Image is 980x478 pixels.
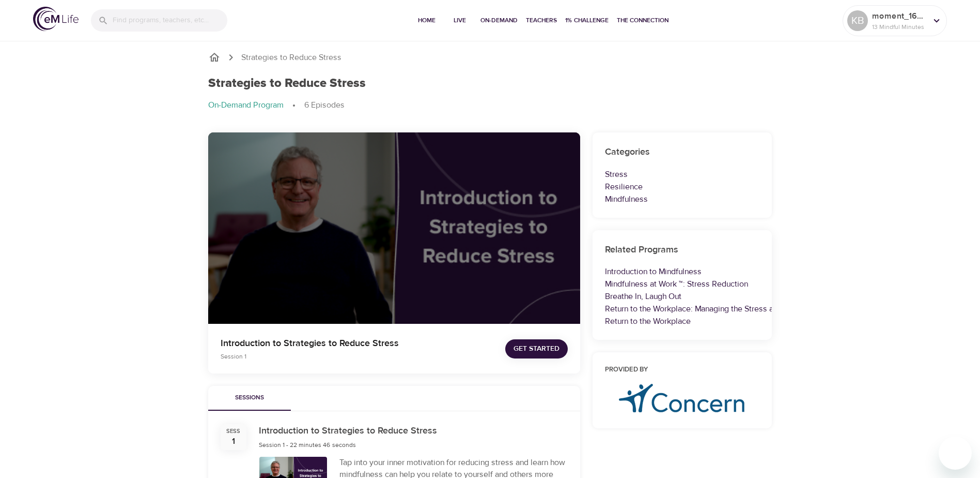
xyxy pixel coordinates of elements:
[847,10,868,31] div: KB
[605,365,760,376] h6: Provided by
[872,10,927,22] p: moment_1695906020
[605,279,748,289] a: Mindfulness at Work ™: Stress Reduction
[221,352,478,361] p: Session 1
[605,266,702,277] a: Introduction to Mindfulness
[619,384,745,412] img: concern-logo%20%281%29.png
[605,181,760,193] p: Resilience
[480,15,518,26] span: On-Demand
[113,9,227,32] input: Find programs, teachers, etc...
[259,441,356,449] span: Session 1 - 22 minutes 46 seconds
[414,15,439,26] span: Home
[208,51,772,64] nav: breadcrumb
[33,7,79,31] img: logo
[605,304,812,314] a: Return to the Workplace: Managing the Stress and Anxiety
[605,243,760,258] h6: Related Programs
[241,52,341,64] p: Strategies to Reduce Stress
[605,316,691,326] a: Return to the Workplace
[304,99,345,111] p: 6 Episodes
[208,76,366,91] h1: Strategies to Reduce Stress
[259,424,437,439] h6: Introduction to Strategies to Reduce Stress
[221,336,478,350] p: Introduction to Strategies to Reduce Stress
[617,15,668,26] span: The Connection
[605,291,681,302] a: Breathe In, Laugh Out
[214,393,285,404] span: Sessions
[232,436,235,447] div: 1
[514,342,559,355] span: Get Started
[526,15,557,26] span: Teachers
[226,427,240,436] div: Sess
[605,168,760,181] p: Stress
[447,15,472,26] span: Live
[208,99,772,112] nav: breadcrumb
[939,437,972,470] iframe: Button to launch messaging window
[605,145,760,160] h6: Categories
[872,22,927,32] p: 13 Mindful Minutes
[605,193,760,205] p: Mindfulness
[565,15,609,26] span: 1% Challenge
[208,99,284,111] p: On-Demand Program
[505,339,568,358] button: Get Started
